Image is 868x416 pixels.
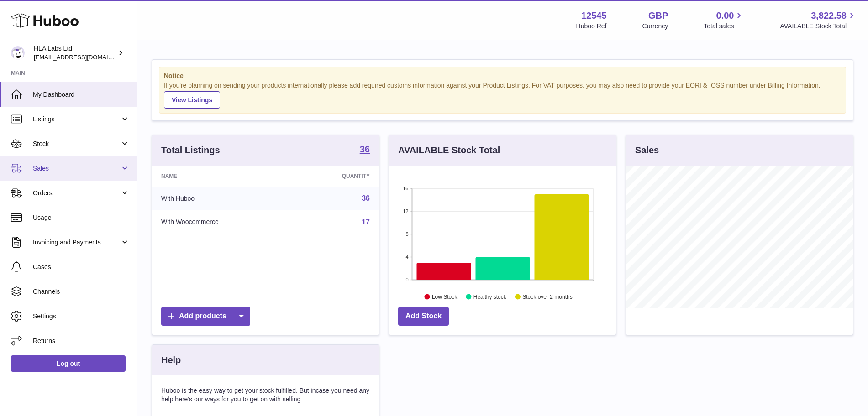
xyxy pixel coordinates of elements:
strong: GBP [648,10,668,22]
div: Huboo Ref [576,22,607,31]
h3: AVAILABLE Stock Total [398,144,500,156]
strong: 12545 [581,10,607,22]
text: 4 [405,254,408,260]
strong: Notice [164,72,841,80]
span: Stock [33,140,120,148]
span: Channels [33,287,130,296]
span: Usage [33,213,130,222]
a: View Listings [164,91,220,109]
a: 36 [360,145,370,156]
h3: Help [161,354,181,366]
h3: Total Listings [161,144,220,156]
span: Cases [33,263,130,271]
a: 3,822.58 AVAILABLE Stock Total [780,10,857,31]
strong: 36 [360,145,370,154]
a: 17 [362,218,370,226]
span: Returns [33,337,130,345]
a: 36 [362,194,370,202]
th: Name [152,166,293,187]
td: With Huboo [152,187,293,210]
a: Add Stock [398,307,449,326]
span: Total sales [704,22,744,31]
text: Low Stock [432,293,458,300]
span: Settings [33,312,130,321]
span: [EMAIL_ADDRESS][DOMAIN_NAME] [34,53,134,61]
span: Orders [33,189,120,198]
td: With Woocommerce [152,210,293,234]
text: 12 [403,208,408,214]
div: Currency [642,22,668,31]
span: My Dashboard [33,90,130,99]
a: Add products [161,307,250,326]
text: 0 [405,277,408,282]
text: Healthy stock [473,293,507,300]
img: clinton@newgendirect.com [11,46,25,60]
span: 3,822.58 [811,10,847,22]
a: Log out [11,355,126,372]
text: 16 [403,186,408,191]
text: Stock over 2 months [522,293,572,300]
span: 0.00 [716,10,734,22]
th: Quantity [293,166,379,187]
span: Invoicing and Payments [33,238,120,247]
span: AVAILABLE Stock Total [780,22,857,31]
h3: Sales [635,144,659,156]
div: HLA Labs Ltd [34,44,116,62]
a: 0.00 Total sales [704,10,744,31]
span: Sales [33,164,120,173]
span: Listings [33,115,120,124]
text: 8 [405,231,408,237]
p: Huboo is the easy way to get your stock fulfilled. But incase you need any help here's our ways f... [161,386,370,404]
div: If you're planning on sending your products internationally please add required customs informati... [164,81,841,109]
